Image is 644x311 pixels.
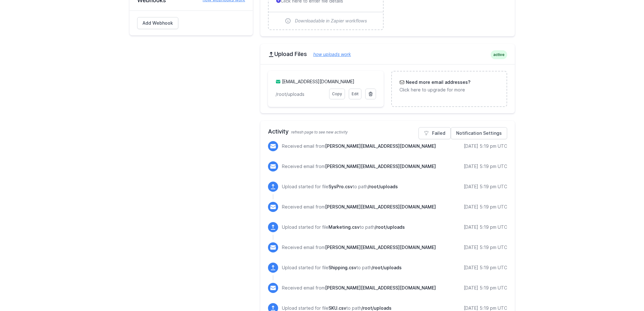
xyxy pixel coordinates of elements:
[282,264,402,271] p: Upload started for file to path
[282,204,436,210] p: Received email from
[295,18,367,24] span: Downloadable in Zapier workflows
[325,285,436,290] span: [PERSON_NAME][EMAIL_ADDRESS][DOMAIN_NAME]
[276,91,325,97] p: /root/uploads
[325,164,436,169] span: [PERSON_NAME][EMAIL_ADDRESS][DOMAIN_NAME]
[325,204,436,209] span: [PERSON_NAME][EMAIL_ADDRESS][DOMAIN_NAME]
[137,17,178,29] a: Add Webhook
[464,183,507,190] div: [DATE] 5:19 pm UTC
[282,79,354,84] a: [EMAIL_ADDRESS][DOMAIN_NAME]
[361,305,392,311] span: /root/uploads
[464,285,507,291] div: [DATE] 5:19 pm UTC
[405,79,470,85] h3: Need more email addresses?
[328,265,356,270] span: Shipping.csv
[464,204,507,210] div: [DATE] 5:19 pm UTC
[268,50,507,58] h2: Upload Files
[451,127,507,139] a: Notification Settings
[368,184,398,189] span: /root/uploads
[464,163,507,170] div: [DATE] 5:19 pm UTC
[325,143,436,149] span: [PERSON_NAME][EMAIL_ADDRESS][DOMAIN_NAME]
[464,244,507,251] div: [DATE] 5:19 pm UTC
[328,184,353,189] span: SysPro.csv
[392,72,506,101] a: Need more email addresses? Click here to upgrade for more
[328,224,360,230] span: Marketing.csv
[491,50,507,59] span: active
[268,127,507,136] h2: Activity
[399,87,499,93] p: Click here to upgrade for more
[291,130,348,134] span: refresh page to see new activity
[464,224,507,230] div: [DATE] 5:19 pm UTC
[464,264,507,271] div: [DATE] 5:19 pm UTC
[282,143,436,149] p: Received email from
[612,279,636,303] iframe: Drift Widget Chat Controller
[418,127,451,139] a: Failed
[328,305,346,311] span: SKU.csv
[282,244,436,251] p: Received email from
[464,143,507,149] div: [DATE] 5:19 pm UTC
[375,224,405,230] span: /root/uploads
[282,183,398,190] p: Upload started for file to path
[372,265,402,270] span: /root/uploads
[282,224,405,230] p: Upload started for file to path
[282,163,436,170] p: Received email from
[325,245,436,250] span: [PERSON_NAME][EMAIL_ADDRESS][DOMAIN_NAME]
[329,89,345,99] a: Copy
[282,285,436,291] p: Received email from
[307,52,351,57] a: how uploads work
[349,89,361,99] a: Edit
